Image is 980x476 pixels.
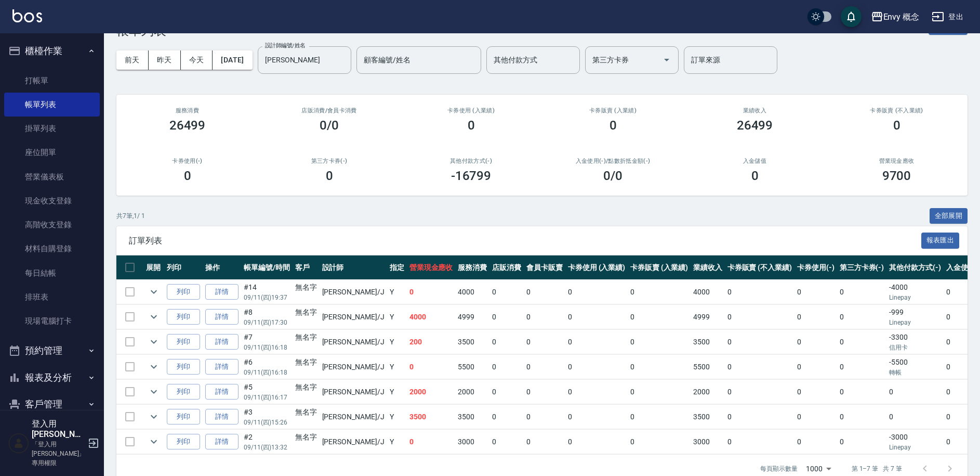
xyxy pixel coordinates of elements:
td: 0 [407,280,456,304]
h2: 業績收入 [696,107,813,114]
div: 無名字 [295,282,317,293]
td: 3000 [691,430,725,454]
td: 0 [725,305,794,329]
div: Envy 概念 [883,10,920,23]
th: 客戶 [293,255,320,280]
button: expand row [146,434,162,449]
td: 0 [628,280,691,304]
td: 0 [837,430,887,454]
a: 帳單列表 [4,93,100,117]
a: 現金收支登錄 [4,189,100,213]
td: 0 [628,380,691,404]
a: 材料自購登錄 [4,237,100,261]
td: 0 [628,355,691,379]
td: #6 [241,355,293,379]
h3: 0 [468,118,475,133]
h3: -16799 [451,169,492,183]
td: 4000 [407,305,456,329]
td: 0 [837,405,887,429]
button: expand row [146,309,162,325]
td: Y [387,405,407,429]
td: #14 [241,280,293,304]
h3: 26499 [737,118,773,133]
h2: 卡券販賣 (不入業績) [838,107,955,114]
button: expand row [146,359,162,375]
td: #7 [241,330,293,354]
p: 轉帳 [889,368,941,377]
td: Y [387,380,407,404]
button: 報表及分析 [4,364,100,391]
a: 掛單列表 [4,117,100,140]
button: 報表匯出 [921,233,960,249]
p: 信用卡 [889,343,941,352]
td: 3500 [691,405,725,429]
th: 會員卡販賣 [524,255,565,280]
td: 4999 [455,305,489,329]
button: 預約管理 [4,337,100,364]
td: 0 [837,355,887,379]
td: #8 [241,305,293,329]
td: 0 [489,280,524,304]
button: [DATE] [213,50,252,70]
div: 無名字 [295,307,317,318]
th: 店販消費 [489,255,524,280]
h3: 0 [610,118,617,133]
td: -5500 [886,355,944,379]
td: 0 [886,405,944,429]
th: 列印 [164,255,203,280]
td: 0 [565,305,628,329]
p: 09/11 (四) 17:30 [244,318,290,327]
button: 列印 [167,309,200,325]
td: 0 [524,430,565,454]
p: 09/11 (四) 16:17 [244,393,290,402]
td: 0 [524,380,565,404]
h3: 0 [326,169,333,183]
button: expand row [146,334,162,350]
td: 0 [725,405,794,429]
td: 0 [565,330,628,354]
a: 高階收支登錄 [4,213,100,237]
td: 0 [837,305,887,329]
td: 3000 [455,430,489,454]
button: expand row [146,409,162,424]
button: expand row [146,284,162,300]
td: 4000 [691,280,725,304]
th: 卡券使用(-) [794,255,837,280]
a: 現場電腦打卡 [4,309,100,333]
td: 5500 [691,355,725,379]
th: 展開 [143,255,164,280]
td: -999 [886,305,944,329]
p: 第 1–7 筆 共 7 筆 [852,464,902,473]
td: [PERSON_NAME] /J [320,305,387,329]
td: [PERSON_NAME] /J [320,430,387,454]
button: save [841,6,862,27]
button: 客戶管理 [4,391,100,418]
td: 2000 [691,380,725,404]
h2: 店販消費 /會員卡消費 [271,107,388,114]
td: 0 [565,280,628,304]
td: 3500 [407,405,456,429]
td: 4000 [455,280,489,304]
td: #5 [241,380,293,404]
td: #3 [241,405,293,429]
h3: 9700 [882,169,911,183]
p: 09/11 (四) 13:32 [244,443,290,452]
button: 列印 [167,334,200,350]
h3: 0 [184,169,191,183]
td: 2000 [455,380,489,404]
td: 0 [794,355,837,379]
td: Y [387,355,407,379]
button: 櫃檯作業 [4,37,100,65]
td: 0 [524,305,565,329]
td: 0 [407,355,456,379]
td: 3500 [455,330,489,354]
h2: 入金使用(-) /點數折抵金額(-) [554,158,671,164]
button: Open [658,52,675,68]
a: 詳情 [205,284,239,300]
h3: 0/0 [320,118,339,133]
td: 4999 [691,305,725,329]
img: Logo [12,9,42,22]
th: 其他付款方式(-) [886,255,944,280]
a: 排班表 [4,285,100,309]
td: #2 [241,430,293,454]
